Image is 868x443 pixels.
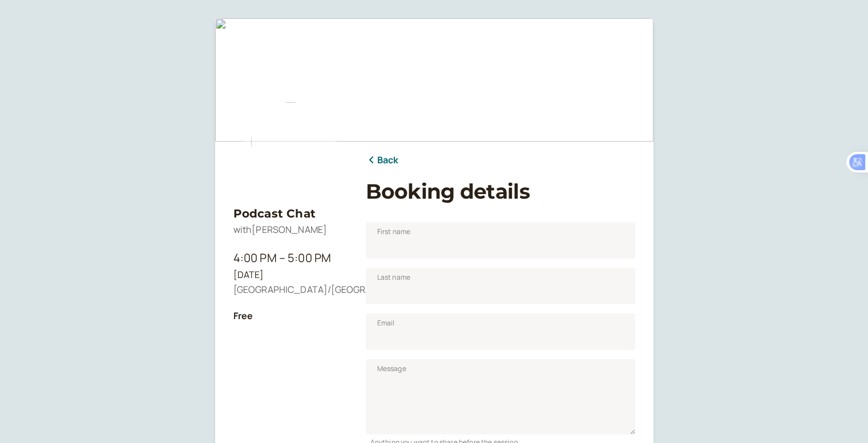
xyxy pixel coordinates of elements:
div: [GEOGRAPHIC_DATA]/[GEOGRAPHIC_DATA] [233,283,348,297]
b: Free [233,309,253,322]
h3: Podcast Chat [233,204,348,223]
span: Message [377,363,406,374]
textarea: Message [366,359,635,434]
div: [DATE] [233,268,348,283]
span: First name [377,226,411,237]
input: First name [366,222,635,259]
input: Last name [366,268,635,304]
span: Last name [377,272,410,283]
input: Email [366,313,635,350]
a: Back [366,153,399,168]
span: with [PERSON_NAME] [233,223,328,236]
span: Email [377,317,395,329]
div: 4:00 PM – 5:00 PM [233,249,348,267]
h1: Booking details [366,179,635,204]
